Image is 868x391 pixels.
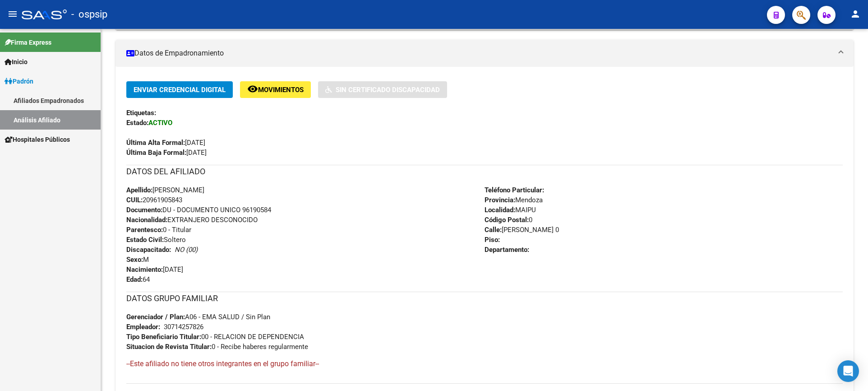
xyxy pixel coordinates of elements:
[485,186,544,194] strong: Teléfono Particular:
[485,206,515,214] strong: Localidad:
[126,216,167,224] strong: Nacionalidad:
[126,196,143,204] strong: CUIL:
[5,76,33,86] span: Padrón
[126,292,843,305] h3: DATOS GRUPO FAMILIAR
[5,57,28,67] span: Inicio
[126,323,160,331] strong: Empleador:
[126,149,207,157] span: [DATE]
[336,86,440,94] span: Sin Certificado Discapacidad
[71,5,107,24] span: - ospsip
[485,226,502,234] strong: Calle:
[485,196,543,204] span: Mendoza
[126,119,148,127] strong: Estado:
[126,196,182,204] span: 20961905843
[126,149,186,157] strong: Última Baja Formal:
[850,9,861,19] mat-icon: person
[126,109,156,117] strong: Etiquetas:
[126,333,201,341] strong: Tipo Beneficiario Titular:
[126,186,152,194] strong: Apellido:
[7,9,18,19] mat-icon: menu
[126,226,163,234] strong: Parentesco:
[126,343,212,351] strong: Situacion de Revista Titular:
[126,359,843,369] h4: --Este afiliado no tiene otros integrantes en el grupo familiar--
[247,84,258,94] mat-icon: remove_red_eye
[485,246,529,254] strong: Departamento:
[126,265,183,274] span: [DATE]
[126,139,205,147] span: [DATE]
[5,135,70,144] span: Hospitales Públicos
[485,236,500,244] strong: Piso:
[485,216,529,224] strong: Código Postal:
[5,37,51,47] span: Firma Express
[115,40,854,67] mat-expansion-panel-header: Datos de Empadronamiento
[126,275,150,284] span: 64
[148,119,172,127] strong: ACTIVO
[126,226,191,234] span: 0 - Titular
[126,186,204,194] span: [PERSON_NAME]
[485,196,515,204] strong: Provincia:
[126,256,149,264] span: M
[126,81,233,98] button: Enviar Credencial Digital
[126,343,308,351] span: 0 - Recibe haberes regularmente
[126,275,143,284] strong: Edad:
[126,48,832,58] mat-panel-title: Datos de Empadronamiento
[126,236,186,244] span: Soltero
[164,322,203,332] div: 30714257826
[126,216,258,224] span: EXTRANJERO DESCONOCIDO
[126,165,843,178] h3: DATOS DEL AFILIADO
[126,256,143,264] strong: Sexo:
[126,313,270,321] span: A06 - EMA SALUD / Sin Plan
[258,86,304,94] span: Movimientos
[485,216,532,224] span: 0
[240,81,311,98] button: Movimientos
[126,313,185,321] strong: Gerenciador / Plan:
[126,206,271,214] span: DU - DOCUMENTO UNICO 96190584
[126,236,164,244] strong: Estado Civil:
[126,206,162,214] strong: Documento:
[485,226,559,234] span: [PERSON_NAME] 0
[126,333,304,341] span: 00 - RELACION DE DEPENDENCIA
[126,139,185,147] strong: Última Alta Formal:
[485,206,536,214] span: MAIPU
[126,246,171,254] strong: Discapacitado:
[318,81,447,98] button: Sin Certificado Discapacidad
[126,265,163,274] strong: Nacimiento:
[837,360,859,382] div: Open Intercom Messenger
[175,246,198,254] i: NO (00)
[134,86,226,94] span: Enviar Credencial Digital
